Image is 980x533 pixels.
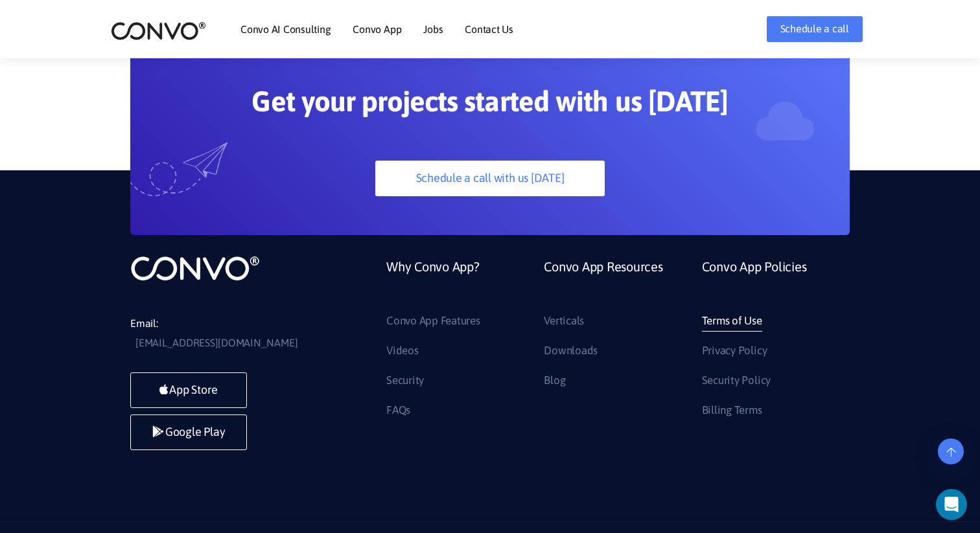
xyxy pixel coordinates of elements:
a: Security Policy [702,370,771,391]
img: logo_2.png [111,21,206,41]
a: Videos [386,341,419,361]
a: Contact Us [465,24,513,34]
h2: Get your projects started with us [DATE] [192,84,788,128]
li: Email: [130,314,325,353]
div: Footer [377,255,850,429]
a: Security [386,370,424,391]
a: Convo App Policies [702,255,807,311]
a: Why Convo App? [386,255,480,311]
a: FAQs [386,400,410,421]
a: Convo App Features [386,311,480,332]
a: Jobs [423,24,443,34]
a: [EMAIL_ADDRESS][DOMAIN_NAME] [135,334,297,353]
a: Terms of Use [702,311,762,332]
a: Google Play [130,414,247,450]
a: Verticals [544,311,584,332]
a: Blog [544,370,565,391]
a: App Store [130,372,247,408]
img: logo_not_found [130,255,260,282]
a: Schedule a call with us [DATE] [375,161,604,196]
a: Privacy Policy [702,341,767,361]
a: Downloads [544,341,598,361]
a: Convo App [353,24,401,34]
a: Billing Terms [702,400,762,421]
a: Convo App Resources [544,255,662,311]
a: Convo AI Consulting [240,24,331,34]
a: Schedule a call [767,16,863,42]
